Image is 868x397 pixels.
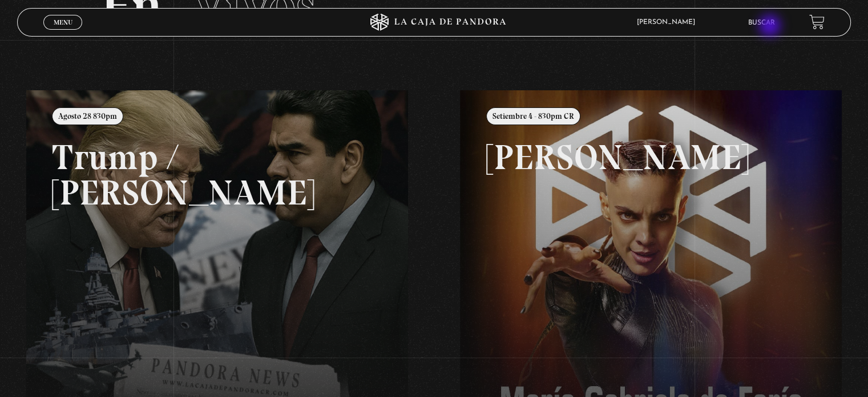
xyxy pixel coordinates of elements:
[748,19,775,26] a: Buscar
[50,29,76,37] span: Cerrar
[631,19,706,26] span: [PERSON_NAME]
[54,19,72,26] span: Menu
[809,14,825,30] a: View your shopping cart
